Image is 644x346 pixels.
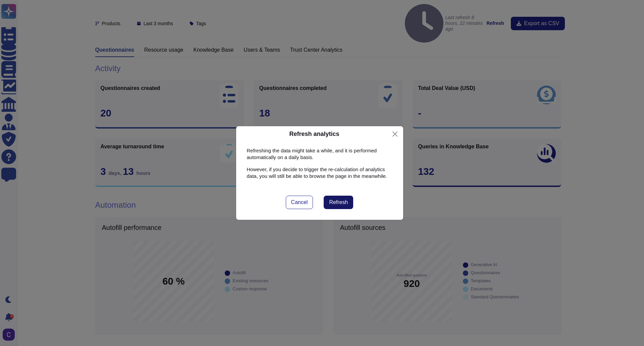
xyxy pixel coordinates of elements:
div: Refresh analytics [289,130,339,139]
p: Refreshing the data might take a while, and it is performed automatically on a daily basis. [247,147,392,161]
button: Cancel [286,196,313,209]
button: Close [390,129,400,139]
button: Refresh [324,196,353,209]
span: Cancel [291,200,308,205]
span: Refresh [329,200,348,205]
p: However, if you decide to trigger the re-calculation of analytics data, you will still be able to... [247,166,392,180]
